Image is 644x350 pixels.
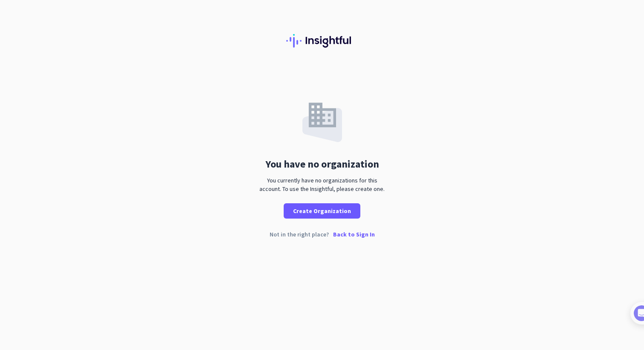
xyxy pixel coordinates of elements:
[293,207,351,215] span: Create Organization
[284,203,360,219] button: Create Organization
[265,159,379,169] div: You have no organization
[333,231,375,237] p: Back to Sign In
[286,34,358,48] img: Insightful
[256,176,388,193] div: You currently have no organizations for this account. To use the Insightful, please create one.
